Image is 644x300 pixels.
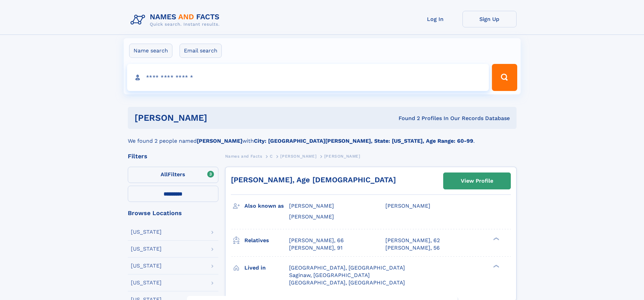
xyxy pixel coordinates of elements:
span: [GEOGRAPHIC_DATA], [GEOGRAPHIC_DATA] [289,264,405,271]
a: Sign Up [462,11,517,27]
span: Saginaw, [GEOGRAPHIC_DATA] [289,272,370,278]
h3: Relatives [244,235,289,246]
div: We found 2 people named with . [128,129,517,145]
h3: Also known as [244,200,289,212]
label: Name search [129,44,172,58]
a: C [270,152,273,160]
a: [PERSON_NAME], 62 [385,237,440,244]
span: [GEOGRAPHIC_DATA], [GEOGRAPHIC_DATA] [289,279,405,286]
a: [PERSON_NAME] [280,152,316,160]
span: All [161,171,168,178]
div: [US_STATE] [131,263,162,269]
span: [PERSON_NAME] [289,203,334,209]
input: search input [127,64,489,91]
img: Logo Names and Facts [128,11,225,29]
div: View Profile [461,173,493,189]
a: [PERSON_NAME], Age [DEMOGRAPHIC_DATA] [231,176,396,184]
a: View Profile [444,173,510,189]
div: [US_STATE] [131,229,162,235]
a: Names and Facts [225,152,262,160]
a: [PERSON_NAME], 56 [385,244,440,252]
div: Filters [128,153,218,159]
b: [PERSON_NAME] [197,138,242,144]
a: [PERSON_NAME], 91 [289,244,342,252]
label: Email search [180,44,222,58]
span: C [270,154,273,159]
b: City: [GEOGRAPHIC_DATA][PERSON_NAME], State: [US_STATE], Age Range: 60-99 [254,138,473,144]
a: Log In [408,11,462,27]
div: Found 2 Profiles In Our Records Database [303,115,510,122]
span: [PERSON_NAME] [289,213,334,220]
span: [PERSON_NAME] [280,154,316,159]
label: Filters [128,167,218,183]
div: [US_STATE] [131,280,162,285]
div: Browse Locations [128,210,218,216]
h1: [PERSON_NAME] [135,114,303,122]
div: ❯ [492,236,500,241]
span: [PERSON_NAME] [385,203,430,209]
h3: Lived in [244,262,289,274]
div: ❯ [492,264,500,268]
span: [PERSON_NAME] [324,154,360,159]
a: [PERSON_NAME], 66 [289,237,344,244]
button: Search Button [492,64,517,91]
div: [US_STATE] [131,246,162,252]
